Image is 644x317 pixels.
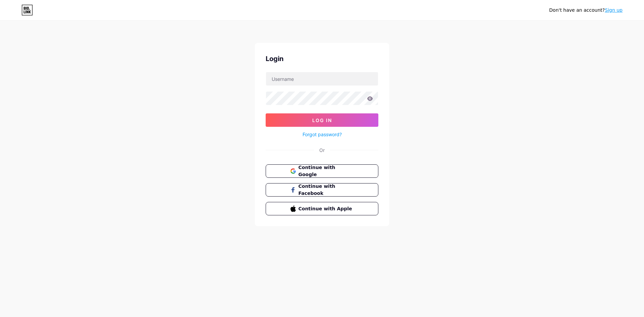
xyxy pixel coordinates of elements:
a: Sign up [605,7,623,13]
button: Continue with Google [266,164,378,178]
span: Continue with Google [299,164,354,178]
span: Continue with Apple [299,205,354,212]
div: Or [319,147,325,154]
button: Continue with Apple [266,202,378,215]
button: Log In [266,113,378,127]
span: Log In [312,117,332,123]
button: Continue with Facebook [266,183,378,197]
input: Username [266,72,378,86]
span: Continue with Facebook [299,183,354,197]
div: Login [266,54,378,64]
div: Don't have an account? [549,7,623,14]
a: Forgot password? [303,131,342,138]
